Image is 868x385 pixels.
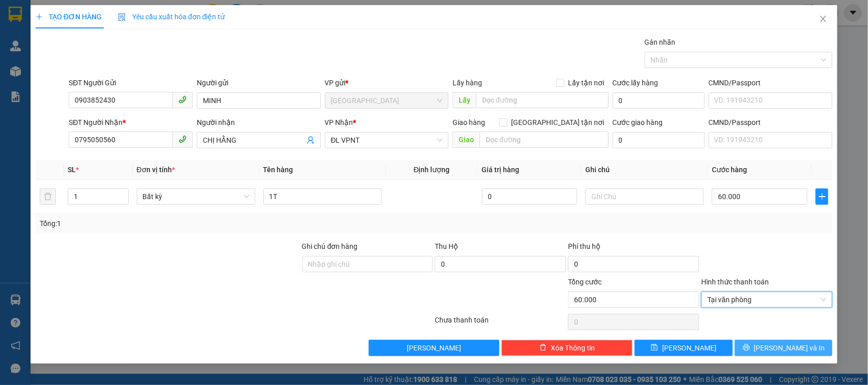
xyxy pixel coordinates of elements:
span: Lấy tận nơi [564,77,609,88]
span: [PERSON_NAME] [407,342,461,354]
button: printer[PERSON_NAME] và In [735,340,832,356]
span: Bất kỳ [143,189,249,204]
input: VD: Bàn, Ghế [263,188,382,205]
span: close [819,15,827,23]
div: SĐT Người Nhận [69,117,193,128]
span: ĐL VPNT [331,133,443,148]
span: plus [816,192,828,201]
div: Chưa thanh toán [434,314,567,332]
span: user-add [307,136,315,144]
span: Yêu cầu xuất hóa đơn điện tử [118,13,225,21]
span: [PERSON_NAME] và In [754,342,825,354]
label: Ghi chú đơn hàng [302,242,358,250]
span: Tên hàng [263,166,293,174]
span: Xóa Thông tin [551,342,595,354]
span: Lấy hàng [453,79,482,87]
th: Ghi chú [581,160,708,180]
button: deleteXóa Thông tin [501,340,633,356]
span: ĐL Quận 5 [331,93,443,108]
div: CMND/Passport [709,117,833,128]
span: TẠO ĐƠN HÀNG [36,13,102,21]
span: Giá trị hàng [482,166,520,174]
span: save [651,344,658,352]
span: printer [743,344,750,352]
input: 0 [482,188,578,205]
button: Close [809,5,837,34]
label: Cước giao hàng [613,118,663,126]
label: Cước lấy hàng [613,79,659,87]
span: Giao hàng [453,118,485,126]
b: [DOMAIN_NAME] [85,39,140,47]
input: Cước giao hàng [613,132,705,148]
span: Giao [453,132,480,148]
div: Người nhận [197,117,321,128]
button: [PERSON_NAME] [369,340,500,356]
label: Gán nhãn [645,38,676,46]
input: Ghi chú đơn hàng [302,256,433,272]
span: Định lượng [414,166,450,174]
b: Gửi khách hàng [63,15,101,62]
span: Cước hàng [712,166,747,174]
input: Cước lấy hàng [613,92,705,109]
span: Tổng cước [568,278,602,286]
input: Ghi Chú [585,188,704,205]
div: Người gửi [197,77,321,88]
span: Tại văn phòng [707,292,826,307]
div: Phí thu hộ [568,241,699,256]
span: Đơn vị tính [137,166,175,174]
span: Lấy [453,92,476,108]
button: delete [40,188,56,205]
span: [PERSON_NAME] [662,342,716,354]
div: CMND/Passport [709,77,833,88]
button: save[PERSON_NAME] [635,340,732,356]
span: plus [36,13,43,20]
span: [GEOGRAPHIC_DATA] tận nơi [507,117,609,128]
div: Tổng: 1 [40,218,336,229]
span: phone [178,135,187,143]
input: Dọc đường [476,92,609,108]
span: Thu Hộ [435,242,458,250]
li: (c) 2017 [85,48,140,61]
img: icon [118,13,126,21]
span: SL [68,166,76,174]
button: plus [816,188,828,205]
div: VP gửi [325,77,449,88]
img: logo.jpg [13,13,64,63]
span: VP Nhận [325,118,353,126]
img: logo.jpg [110,13,135,37]
div: SĐT Người Gửi [69,77,193,88]
input: Dọc đường [480,132,609,148]
b: Phúc An Express [13,66,53,131]
span: delete [540,344,547,352]
span: phone [178,95,187,104]
label: Hình thức thanh toán [701,278,769,286]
